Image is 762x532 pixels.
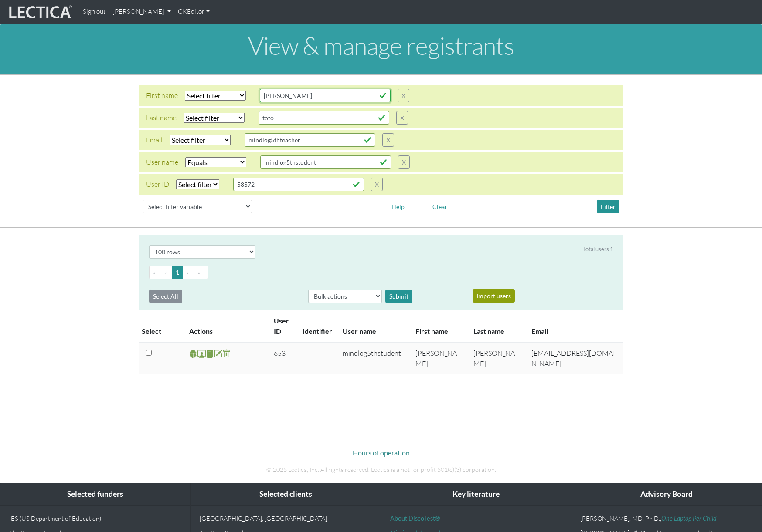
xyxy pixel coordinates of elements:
[149,266,613,279] ul: Pagination
[149,290,182,303] button: Select All
[473,289,515,303] button: Import users
[146,112,177,123] div: Last name
[146,135,163,145] div: Email
[200,515,372,522] p: [GEOGRAPHIC_DATA], [GEOGRAPHIC_DATA]
[174,3,213,20] a: CKEditor
[382,133,394,147] button: X
[597,200,619,213] button: Filter
[388,200,408,213] button: Help
[146,179,169,189] div: User ID
[0,483,190,505] div: Selected funders
[398,89,409,102] button: X
[206,349,214,359] span: reports
[381,483,571,505] div: Key literature
[353,448,410,457] a: Hours of operation
[410,342,468,374] td: [PERSON_NAME]
[269,342,298,374] td: 653
[410,310,468,342] th: First name
[109,3,174,20] a: [PERSON_NAME]
[582,245,613,253] div: Total users 1
[337,310,410,342] th: User name
[337,342,410,374] td: mindlog5thstudent
[388,201,408,209] a: Help
[222,349,231,359] span: delete
[214,349,222,359] span: account update
[269,310,298,342] th: User ID
[468,310,526,342] th: Last name
[146,157,178,167] div: User name
[385,290,412,303] div: Submit
[139,310,184,342] th: Select
[79,3,109,20] a: Sign out
[429,200,451,213] button: Clear
[197,349,206,359] span: Staff
[580,515,753,522] p: [PERSON_NAME], MD, Ph.D.,
[390,515,440,522] a: About DiscoTest®
[139,465,623,475] p: © 2025 Lectica, Inc. All rights reserved. Lectica is a not for profit 501(c)(3) corporation.
[7,32,755,59] h1: View & manage registrants
[172,266,183,279] button: Go to page 1
[468,342,526,374] td: [PERSON_NAME]
[398,155,410,169] button: X
[146,90,178,101] div: First name
[371,178,383,191] button: X
[184,310,269,342] th: Actions
[526,342,623,374] td: [EMAIL_ADDRESS][DOMAIN_NAME]
[9,515,182,522] p: IES (US Department of Education)
[7,4,72,20] img: lecticalive
[191,483,381,505] div: Selected clients
[396,111,408,125] button: X
[297,310,337,342] th: Identifier
[661,515,717,522] a: One Laptop Per Child
[571,483,762,505] div: Advisory Board
[526,310,623,342] th: Email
